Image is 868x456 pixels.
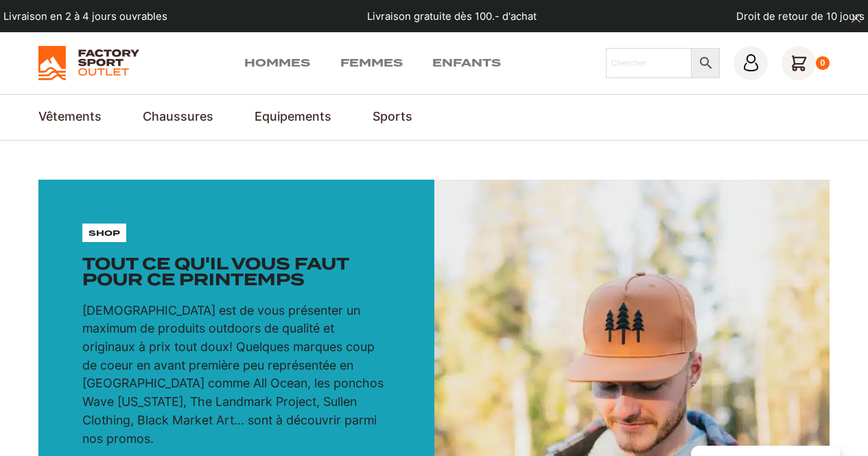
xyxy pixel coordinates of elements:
[244,55,310,71] a: Hommes
[367,9,537,24] p: Livraison gratuite dès 100.- d'achat
[82,256,389,288] h1: Tout ce qu'il vous faut pour ce printemps
[255,108,331,126] a: Equipements
[340,55,403,71] a: Femmes
[432,55,501,71] a: Enfants
[38,46,139,80] img: Factory Sport Outlet
[89,227,120,239] p: shop
[82,302,389,448] p: [DEMOGRAPHIC_DATA] est de vous présenter un maximum de produits outdoors de qualité et originaux ...
[816,56,830,70] div: 0
[143,108,213,126] a: Chaussures
[373,108,412,126] a: Sports
[844,7,868,31] button: dismiss
[606,48,692,78] input: Chercher
[38,108,102,126] a: Vêtements
[3,9,167,24] p: Livraison en 2 à 4 jours ouvrables
[736,9,865,24] p: Droit de retour de 10 jours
